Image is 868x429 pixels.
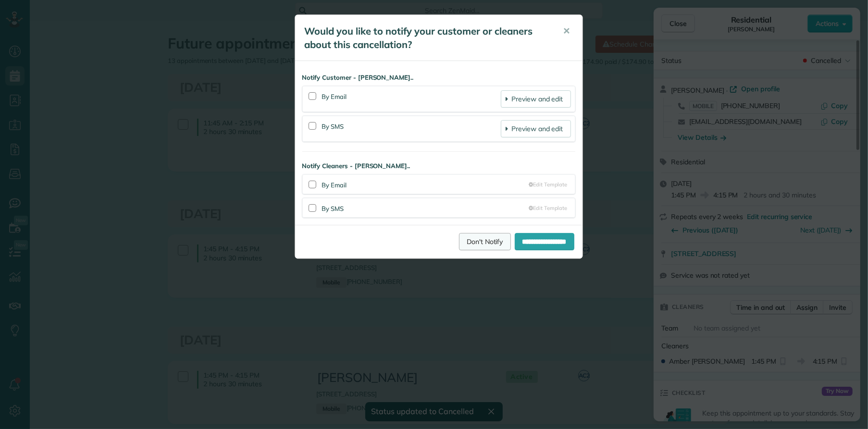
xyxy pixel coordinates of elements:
[529,181,567,188] a: Edit Template
[459,233,511,250] a: Don't Notify
[501,120,570,137] a: Preview and edit
[563,25,570,37] span: ✕
[305,25,550,51] h5: Would you like to notify your customer or cleaners about this cancellation?
[529,204,567,212] a: Edit Template
[501,90,570,108] a: Preview and edit
[302,161,575,171] strong: Notify Cleaners - [PERSON_NAME]..
[302,73,575,82] strong: Notify Customer - [PERSON_NAME]..
[322,179,529,190] div: By Email
[322,120,501,137] div: By SMS
[322,90,501,108] div: By Email
[322,202,529,213] div: By SMS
